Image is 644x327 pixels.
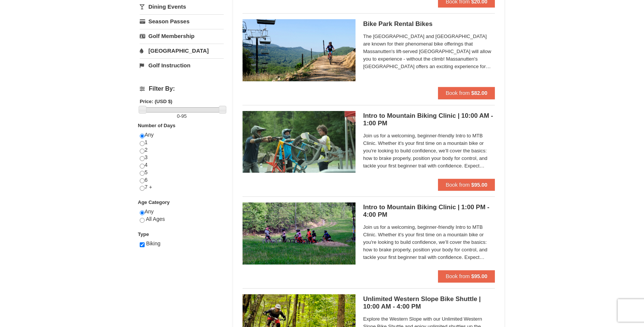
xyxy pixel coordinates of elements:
[363,33,495,70] span: The [GEOGRAPHIC_DATA] and [GEOGRAPHIC_DATA] are known for their phenomenal bike offerings that Ma...
[438,270,495,282] button: Book from $95.00
[363,295,495,310] h5: Unlimited Western Slope Bike Shuttle | 10:00 AM - 4:00 PM
[438,87,495,99] button: Book from $82.00
[138,199,170,205] strong: Age Category
[446,182,470,188] span: Book from
[140,85,224,92] h4: Filter By:
[140,99,172,104] strong: Price: (USD $)
[363,112,495,127] h5: Intro to Mountain Biking Clinic | 10:00 AM - 1:00 PM
[363,20,495,28] h5: Bike Park Rental Bikes
[363,132,495,170] span: Join us for a welcoming, beginner-friendly Intro to MTB Clinic. Whether it's your first time on a...
[177,113,180,119] span: 0
[140,131,224,199] div: Any 1 2 3 4 5 6 7 +
[243,111,356,173] img: 6619923-41-e7b00406.jpg
[140,58,224,72] a: Golf Instruction
[181,113,186,119] span: 95
[140,44,224,58] a: [GEOGRAPHIC_DATA]
[471,90,487,96] strong: $82.00
[146,216,165,222] span: All Ages
[138,123,175,128] strong: Number of Days
[140,113,224,120] label: -
[140,14,224,28] a: Season Passes
[363,204,495,219] h5: Intro to Mountain Biking Clinic | 1:00 PM - 4:00 PM
[243,19,356,81] img: 6619923-15-103d8a09.jpg
[140,208,224,231] div: Any
[146,240,160,246] span: Biking
[438,179,495,191] button: Book from $95.00
[138,231,149,237] strong: Type
[140,29,224,43] a: Golf Membership
[363,224,495,261] span: Join us for a welcoming, beginner-friendly Intro to MTB Clinic. Whether it's your first time on a...
[446,90,470,96] span: Book from
[471,182,487,188] strong: $95.00
[446,273,470,279] span: Book from
[471,273,487,279] strong: $95.00
[243,202,356,264] img: 6619923-43-a0aa2a2a.jpg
